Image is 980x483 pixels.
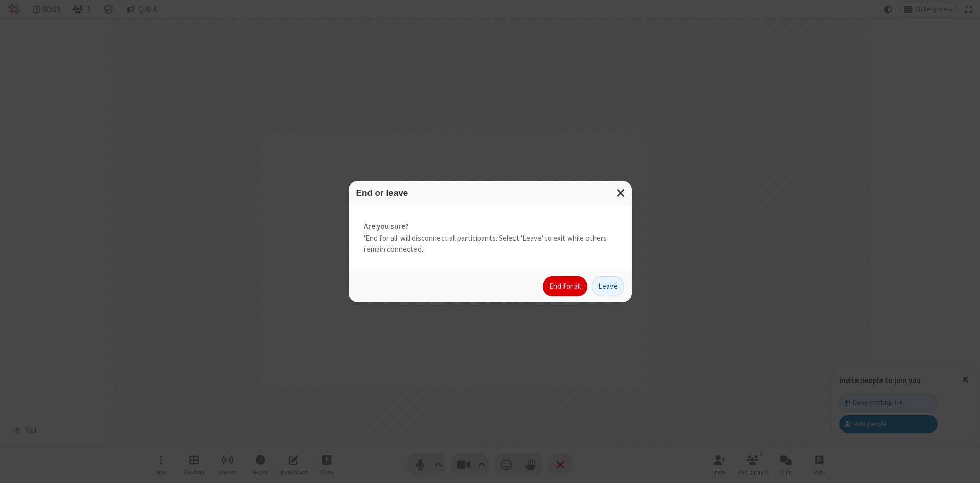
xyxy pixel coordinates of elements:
h3: End or leave [356,188,624,198]
button: Leave [592,276,624,297]
div: 'End for all' will disconnect all participants. Select 'Leave' to exit while others remain connec... [349,206,632,271]
button: Close modal [610,181,632,206]
button: End for all [543,276,587,297]
strong: Are you sure? [364,221,617,233]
